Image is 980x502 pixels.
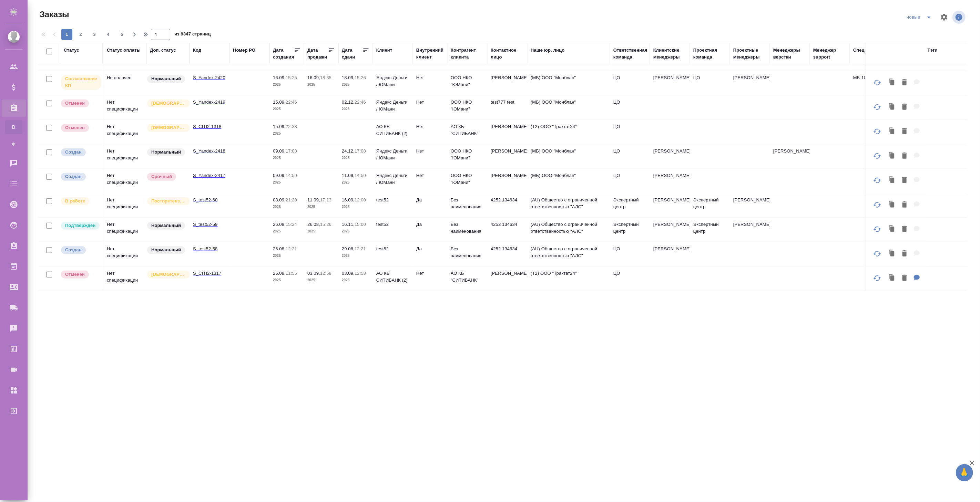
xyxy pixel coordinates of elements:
p: 2025 [273,130,300,137]
p: 2025 [273,277,300,284]
p: 18.09, [342,75,355,80]
p: 2026 [342,106,369,113]
p: 2025 [307,203,335,210]
button: Обновить [869,148,886,164]
div: Выставляется автоматически для первых 3 заказов после рекламации. Особое внимание [146,197,186,206]
td: Экспертный центр [610,218,650,242]
p: 03.09, [342,271,355,276]
td: (Т2) ООО "Трактат24" [527,120,610,144]
p: 24.12, [342,148,355,154]
div: Выставляет ПМ после принятия заказа от КМа [60,197,99,206]
div: Выставляет КМ после отмены со стороны клиента. Если уже после запуска – КМ пишет ПМу про отмену, ... [60,123,99,133]
td: ЦО [610,266,650,291]
div: Выставляет КМ после отмены со стороны клиента. Если уже после запуска – КМ пишет ПМу про отмену, ... [60,99,99,108]
p: S_Yandex-2417 [193,172,226,179]
p: Яндекс Деньги / ЮМани [376,172,409,186]
button: Обновить [869,221,886,238]
div: Наше юр. лицо [531,47,565,54]
td: [PERSON_NAME] [650,144,690,168]
p: 11:55 [286,271,297,276]
td: test777 test [487,95,527,119]
p: Нормальный [151,75,181,82]
p: S_test52-58 [193,245,226,252]
p: 14:50 [286,173,297,178]
div: Спецификация [853,47,887,54]
span: Ф [9,141,19,148]
div: Выставляется автоматически при создании заказа [60,245,99,255]
td: (МБ) ООО "Монблан" [527,144,610,168]
button: Удалить [899,125,910,139]
div: Выставляется автоматически при создании заказа [60,148,99,157]
td: Нет спецификации [103,169,146,193]
td: Экспертный центр [690,218,730,242]
td: Нет спецификации [103,242,146,266]
p: 09.09, [273,148,286,154]
p: 12:58 [355,271,366,276]
div: Дата продажи [307,47,328,61]
p: 09.09, [273,173,286,178]
div: Статус по умолчанию для стандартных заказов [146,245,186,255]
p: 26.08, [273,271,286,276]
button: 🙏 [956,464,973,481]
button: Обновить [869,74,886,91]
td: Экспертный центр [610,193,650,217]
p: Да [416,197,444,203]
span: Заказы [38,9,69,20]
button: Обновить [869,123,886,140]
p: Срочный [151,173,172,180]
p: 2025 [342,203,369,210]
p: Яндекс Деньги / ЮМани [376,74,409,88]
p: Без наименования [451,245,484,259]
div: Статус по умолчанию для стандартных заказов [146,148,186,157]
td: ЦО [610,144,650,168]
a: В [5,120,22,134]
p: АО КБ "СИТИБАНК" [451,270,484,284]
p: В работе [65,198,85,205]
p: ООО НКО "ЮМани" [451,172,484,186]
p: 18:35 [320,75,331,80]
p: 2025 [273,106,300,113]
div: Тэги [928,47,938,54]
p: 16.09, [273,75,286,80]
td: Нет спецификации [103,266,146,291]
p: 11.09, [307,197,320,202]
p: S_test52-60 [193,197,226,203]
p: 2025 [273,81,300,88]
p: 2025 [342,228,369,235]
td: МБ-102380 [850,71,890,95]
p: АО КБ СИТИБАНК (2) [376,123,409,137]
p: 2025 [307,81,335,88]
td: (МБ) ООО "Монблан" [527,169,610,193]
button: Клонировать [886,198,899,212]
p: Нет [416,123,444,130]
button: Клонировать [886,222,899,237]
td: [PERSON_NAME] [650,169,690,193]
p: 2025 [342,155,369,161]
td: (МБ) ООО "Монблан" [527,95,610,119]
div: Проектная команда [693,47,726,61]
p: 29.08, [342,246,355,251]
td: ЦО [610,120,650,144]
p: 26.08, [273,246,286,251]
p: Без наименования [451,221,484,235]
td: (МБ) ООО "Монблан" [527,71,610,95]
div: Выставляется автоматически для первых 3 заказов нового контактного лица. Особое внимание [146,123,186,133]
td: [PERSON_NAME] [487,169,527,193]
div: Статус по умолчанию для стандартных заказов [146,74,186,84]
td: [PERSON_NAME] [650,218,690,242]
p: 2025 [307,277,335,284]
td: [PERSON_NAME] [650,193,690,217]
td: Нет спецификации [103,193,146,217]
td: (Т2) ООО "Трактат24" [527,266,610,291]
div: Выставляется автоматически для первых 3 заказов нового контактного лица. Особое внимание [146,270,186,279]
button: 2 [75,29,86,40]
div: Номер PO [233,47,255,54]
div: Выставляется автоматически для первых 3 заказов нового контактного лица. Особое внимание [146,99,186,108]
button: Клонировать [886,271,899,285]
span: 🙏 [959,466,970,480]
div: Выставляет КМ после отмены со стороны клиента. Если уже после запуска – КМ пишет ПМу про отмену, ... [60,270,99,279]
td: Нет спецификации [103,120,146,144]
div: Доп. статус [150,47,176,54]
p: 16.11, [342,222,355,227]
p: 22:38 [286,124,297,129]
